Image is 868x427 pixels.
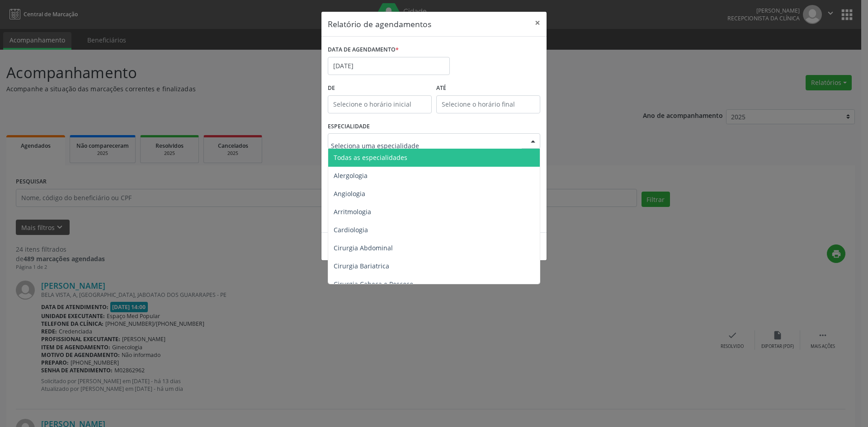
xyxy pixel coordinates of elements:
[328,43,399,57] label: DATA DE AGENDAMENTO
[334,225,368,234] span: Cardiologia
[436,95,540,113] input: Selecione o horário final
[328,95,432,113] input: Selecione o horário inicial
[328,57,450,75] input: Selecione uma data ou intervalo
[528,12,547,34] button: Close
[328,120,370,134] label: ESPECIALIDADE
[334,153,407,162] span: Todas as especialidades
[334,207,371,216] span: Arritmologia
[436,81,540,95] label: ATÉ
[328,81,432,95] label: De
[331,136,522,155] input: Seleciona uma especialidade
[334,280,413,288] span: Cirurgia Cabeça e Pescoço
[334,262,389,270] span: Cirurgia Bariatrica
[334,189,365,198] span: Angiologia
[334,244,393,252] span: Cirurgia Abdominal
[334,171,368,180] span: Alergologia
[328,18,431,30] h5: Relatório de agendamentos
